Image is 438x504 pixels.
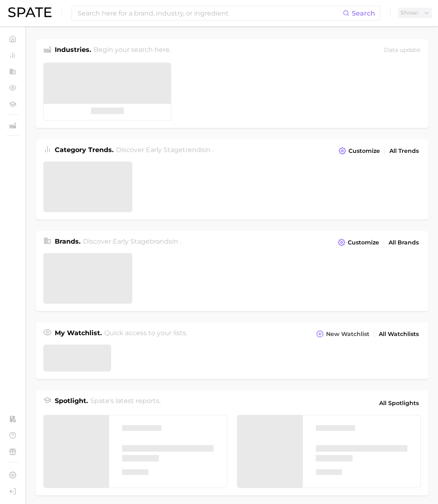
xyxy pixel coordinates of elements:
[387,237,421,248] a: All Brands
[104,328,187,340] h2: Quick access to your lists.
[55,396,88,410] h1: Spotlight.
[77,6,343,20] input: Search here for a brand, industry, or ingredient
[352,9,375,17] span: Search
[55,45,91,56] h1: Industries.
[116,146,213,154] span: Discover Early Stage trends in .
[90,396,161,410] h2: Spate's latest reports.
[55,146,114,154] span: Category Trends .
[55,237,80,245] span: Brands .
[336,237,381,248] button: Customize
[7,485,19,497] a: Log out. Currently logged in with e-mail yumi.toki@spate.nyc.
[314,328,371,340] button: New Watchlist
[389,239,419,246] span: All Brands
[83,237,181,245] span: Discover Early Stage brands in .
[348,239,379,246] span: Customize
[55,328,102,340] h1: My Watchlist.
[389,148,419,155] span: All Trends
[337,145,382,157] button: Customize
[326,331,369,338] span: New Watchlist
[377,396,421,410] a: All Spotlights
[377,329,421,340] a: All Watchlists
[349,148,380,155] span: Customize
[387,146,421,157] a: All Trends
[379,331,419,338] span: All Watchlists
[400,11,418,15] span: Show
[398,8,432,18] button: Show
[379,398,419,408] span: All Spotlights
[384,45,421,56] div: Data update:
[8,7,51,17] img: SPATE
[94,45,171,56] h2: Begin your search here.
